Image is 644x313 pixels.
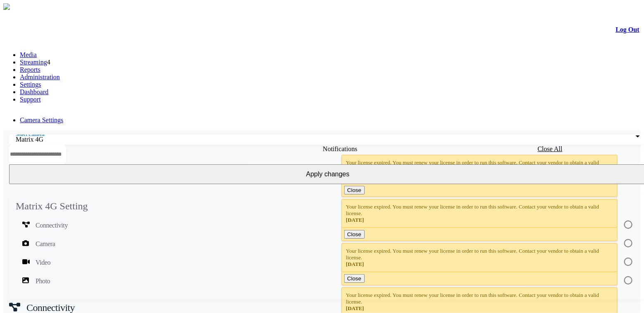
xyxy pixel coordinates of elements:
img: arrow-3.png [3,3,10,10]
a: Support [20,96,41,103]
span: Matrix 4G [16,136,43,143]
a: Log Out [616,26,639,33]
a: Camera Settings [20,116,63,123]
a: Settings [20,81,41,88]
span: Connectivity [26,302,75,313]
button: Close [344,186,365,194]
span: Video [36,254,50,271]
a: Streaming [20,59,47,66]
a: Dashboard [20,88,48,95]
mat-card-title: Matrix 4G Setting [16,201,88,212]
a: Media [20,51,37,58]
a: Reports [20,66,40,73]
span: Camera [36,236,55,252]
span: Connectivity [36,217,68,234]
span: Photo [36,273,50,289]
span: 4 [47,59,50,66]
a: Administration [20,74,60,81]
